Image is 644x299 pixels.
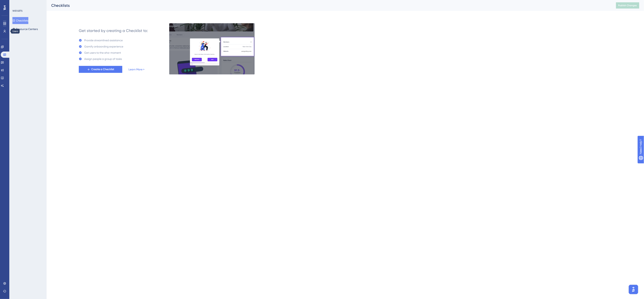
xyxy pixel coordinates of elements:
[12,9,23,12] div: WIDGETS
[84,50,121,55] div: Get users to the aha-moment
[628,284,639,295] iframe: UserGuiding AI Assistant Launcher
[9,1,24,6] span: Need Help?
[91,67,114,72] span: Create a Checklist
[84,44,123,49] div: Gamify onbaording experience
[84,38,123,43] div: Provide streamlined assistance
[12,17,28,24] button: Checklists
[616,2,639,9] button: Publish Changes
[618,4,637,7] span: Publish Changes
[128,67,144,72] a: Learn More >
[12,26,38,33] button: Resource Centers
[169,23,255,75] img: e28e67207451d1beac2d0b01ddd05b56.gif
[79,66,122,73] button: Create a Checklist
[79,28,148,33] div: Get started by creating a Checklist to:
[84,57,122,61] div: Assign people a group of tasks
[51,3,606,8] div: Checklists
